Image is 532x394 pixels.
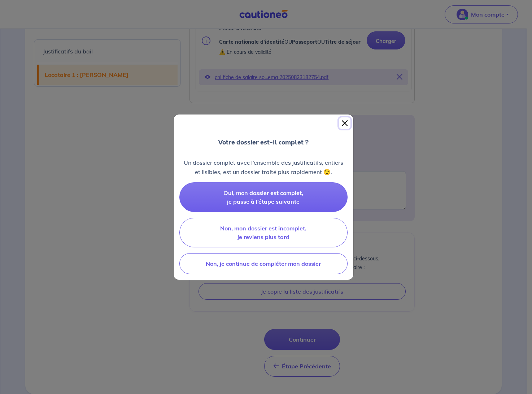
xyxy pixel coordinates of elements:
button: Non, mon dossier est incomplet, je reviens plus tard [179,218,348,247]
button: Non, je continue de compléter mon dossier [179,253,348,274]
p: Votre dossier est-il complet ? [218,138,309,147]
button: Oui, mon dossier est complet, je passe à l’étape suivante [179,182,348,212]
span: Non, mon dossier est incomplet, je reviens plus tard [220,225,306,241]
button: Close [339,117,350,129]
span: Non, je continue de compléter mon dossier [206,260,321,267]
span: Oui, mon dossier est complet, je passe à l’étape suivante [223,189,303,205]
p: Un dossier complet avec l’ensemble des justificatifs, entiers et lisibles, est un dossier traité ... [179,158,348,177]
